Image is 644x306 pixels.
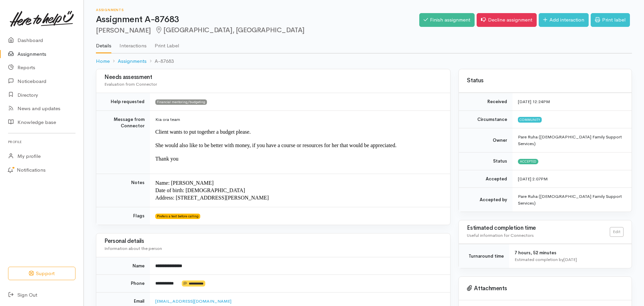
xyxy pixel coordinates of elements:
a: Edit [610,227,624,237]
nav: breadcrumb [96,53,632,69]
td: Accepted by [459,188,513,212]
time: [DATE] [563,257,577,262]
span: Accepted [518,159,538,164]
span: Financial mentoring/budgeting [155,99,207,105]
a: Print label [591,13,630,27]
span: Address: [STREET_ADDRESS][PERSON_NAME] [155,195,269,201]
span: Prefers a text before calling [155,214,200,219]
h3: Attachments [467,285,624,292]
a: Details [96,34,111,53]
a: Interactions [119,34,147,53]
td: Status [459,152,513,170]
span: Client wants to put together a budget please. [155,129,251,135]
a: Assignments [118,57,147,65]
td: Accepted [459,170,513,188]
h3: Status [467,78,624,84]
td: Message from Connector [96,111,150,174]
time: [DATE] 2:07PM [518,176,548,182]
span: [GEOGRAPHIC_DATA], [GEOGRAPHIC_DATA] [155,26,305,34]
span: Pare Ruha ([DEMOGRAPHIC_DATA] Family Support Services) [518,134,622,146]
a: Decline assignment [477,13,537,27]
span: Community [518,117,542,122]
td: Turnaround time [459,244,509,268]
h6: Profile [8,137,75,146]
h2: [PERSON_NAME] [96,27,419,34]
span: She would also like to be better with money, if you have a course or resources for her that would... [155,142,396,148]
td: Phone [96,275,150,293]
span: Evaluation from Connector [104,81,157,87]
td: Pare Ruha ([DEMOGRAPHIC_DATA] Family Support Services) [513,188,632,212]
h3: Needs assessment [104,74,442,81]
div: Estimated completion by [515,256,624,263]
a: Home [96,57,110,65]
a: Finish assignment [419,13,475,27]
span: Useful information for Connectors [467,232,534,238]
td: Flags [96,207,150,225]
h1: Assignment A-87683 [96,15,419,25]
a: Add interaction [539,13,589,27]
td: Received [459,93,513,111]
h6: Assignments [96,8,419,12]
h3: Estimated completion time [467,225,610,231]
li: A-87683 [147,57,174,65]
td: Circumstance [459,111,513,128]
a: [EMAIL_ADDRESS][DOMAIN_NAME] [155,298,231,304]
td: Help requested [96,93,150,111]
h3: Personal details [104,238,442,245]
td: Owner [459,128,513,152]
time: [DATE] 12:24PM [518,99,550,104]
span: Date of birth: [DEMOGRAPHIC_DATA] [155,187,245,193]
button: Support [8,267,75,280]
span: 7 hours, 52 minutes [515,250,556,256]
td: Notes [96,174,150,207]
span: Name: [PERSON_NAME] [155,180,214,186]
span: Thank you [155,156,178,162]
p: Kia ora team [155,116,442,123]
a: Print Label [155,34,179,53]
td: Name [96,257,150,275]
span: Information about the person [104,246,162,251]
